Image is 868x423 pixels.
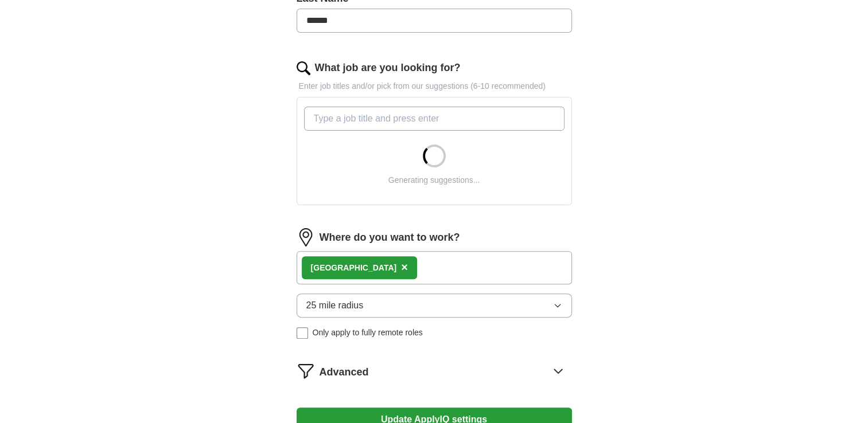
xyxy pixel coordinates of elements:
[401,261,408,273] span: ×
[315,60,461,76] label: What job are you looking for?
[311,262,397,274] div: [GEOGRAPHIC_DATA]
[388,174,480,186] div: Generating suggestions...
[320,230,460,245] label: Where do you want to work?
[297,228,315,246] img: location.png
[297,327,308,339] input: Only apply to fully remote roles
[306,299,364,312] span: 25 mile radius
[297,61,310,75] img: search.png
[313,327,423,339] span: Only apply to fully remote roles
[304,107,565,131] input: Type a job title and press enter
[401,259,408,276] button: ×
[320,365,369,380] span: Advanced
[297,362,315,380] img: filter
[297,293,572,318] button: 25 mile radius
[297,80,572,92] p: Enter job titles and/or pick from our suggestions (6-10 recommended)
